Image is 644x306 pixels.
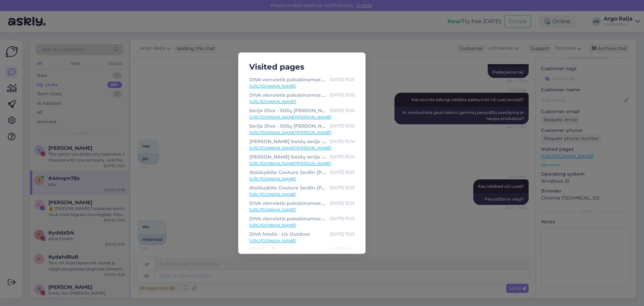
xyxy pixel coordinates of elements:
[244,61,360,73] h5: Visited pages
[330,215,355,222] div: [DATE] 13:23
[249,176,355,182] a: [URL][DOMAIN_NAME]
[249,215,327,222] div: DIVA vienvietis pakabinamas krėslas - Liv Outdoor
[330,230,355,238] div: [DATE] 13:23
[249,161,355,167] a: [URL][DOMAIN_NAME][PERSON_NAME]
[249,130,355,136] a: [URL][DOMAIN_NAME][PERSON_NAME]
[330,184,355,191] div: [DATE] 13:23
[249,184,327,191] div: Atsisiųskite Couture Jardin [PERSON_NAME] Baldų Katalogus - Liv Outdoor
[249,230,310,238] div: DIVA fotelis - Liv Outdoor
[249,99,355,105] a: [URL][DOMAIN_NAME]
[330,107,355,114] div: [DATE] 13:25
[249,169,327,176] div: Atsisiųskite Couture Jardin [PERSON_NAME] Baldų Katalogus - Liv Outdoor
[330,200,355,207] div: [DATE] 13:23
[249,91,327,99] div: DIVA vienvietis pakabinamas krėslas - Liv Outdoor
[330,246,355,253] div: [DATE] 13:23
[249,83,355,89] a: [URL][DOMAIN_NAME]
[249,122,327,130] div: Serija Diva - Stilių [PERSON_NAME] baldai - Liv Outdoor
[249,200,327,207] div: DIVA vienvietis pakabinamas krėslas - Liv Outdoor
[249,138,327,145] div: [PERSON_NAME] baldų serija - Liv Outdoor
[330,169,355,176] div: [DATE] 13:23
[249,145,355,151] a: [URL][DOMAIN_NAME][PERSON_NAME]
[249,76,327,83] div: DIVA vienvietis pakabinamas krėslas - Liv Outdoor
[249,246,310,253] div: DIVA fotelis - Liv Outdoor
[249,222,355,228] a: [URL][DOMAIN_NAME]
[330,76,355,83] div: [DATE] 13:25
[249,107,327,114] div: Serija Diva - Stilių [PERSON_NAME] baldai - Liv Outdoor
[249,153,327,161] div: [PERSON_NAME] baldų serija - Liv Outdoor
[330,153,355,161] div: [DATE] 13:24
[330,91,355,99] div: [DATE] 13:25
[249,238,355,244] a: [URL][DOMAIN_NAME]
[330,122,355,130] div: [DATE] 13:25
[249,207,355,213] a: [URL][DOMAIN_NAME]
[249,114,355,120] a: [URL][DOMAIN_NAME][PERSON_NAME]
[330,138,355,145] div: [DATE] 13:24
[249,191,355,198] a: [URL][DOMAIN_NAME]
